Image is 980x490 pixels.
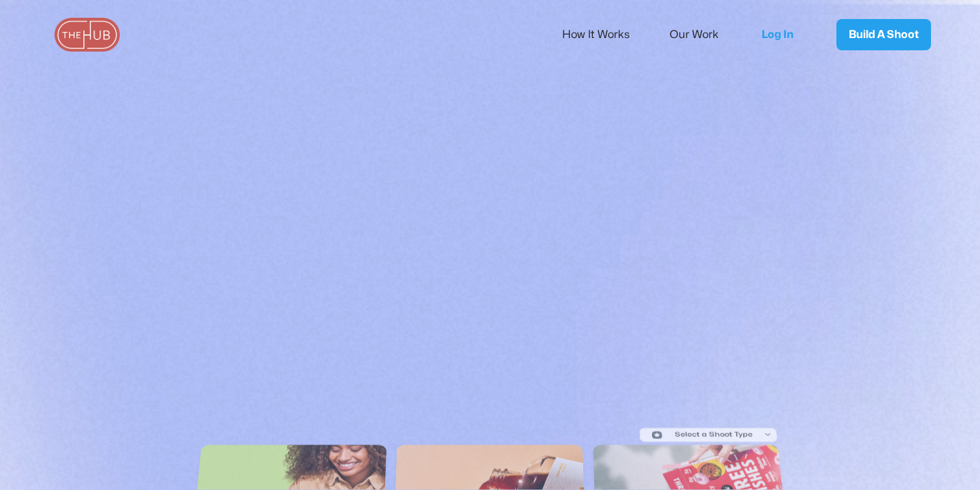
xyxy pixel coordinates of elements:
div: Select a Shoot Type [666,432,753,438]
a: Our Work [670,20,737,49]
div:  [764,432,772,438]
img: Icon Select Category - Localfinder X Webflow Template [652,431,662,438]
a: Build A Shoot [836,19,931,50]
a: How It Works [562,20,648,49]
div: Icon Select Category - Localfinder X Webflow TemplateSelect a Shoot Type [640,428,817,441]
a: Log In [748,12,816,57]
